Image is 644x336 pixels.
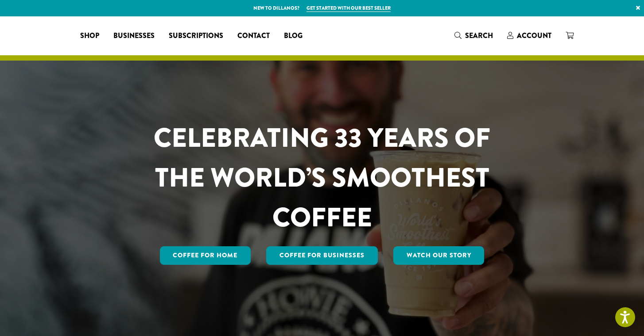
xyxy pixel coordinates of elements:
a: Shop [73,29,106,43]
span: Search [465,31,493,41]
span: Businesses [113,31,155,42]
span: Blog [284,31,303,42]
span: Subscriptions [169,31,223,42]
a: Search [447,28,500,43]
span: Shop [80,31,99,42]
h1: CELEBRATING 33 YEARS OF THE WORLD’S SMOOTHEST COFFEE [128,118,516,237]
a: Coffee for Home [160,246,251,265]
a: Get started with our best seller [306,4,391,12]
span: Contact [237,31,270,42]
a: Coffee For Businesses [266,246,378,265]
a: Watch Our Story [393,246,485,265]
span: Account [517,31,551,41]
